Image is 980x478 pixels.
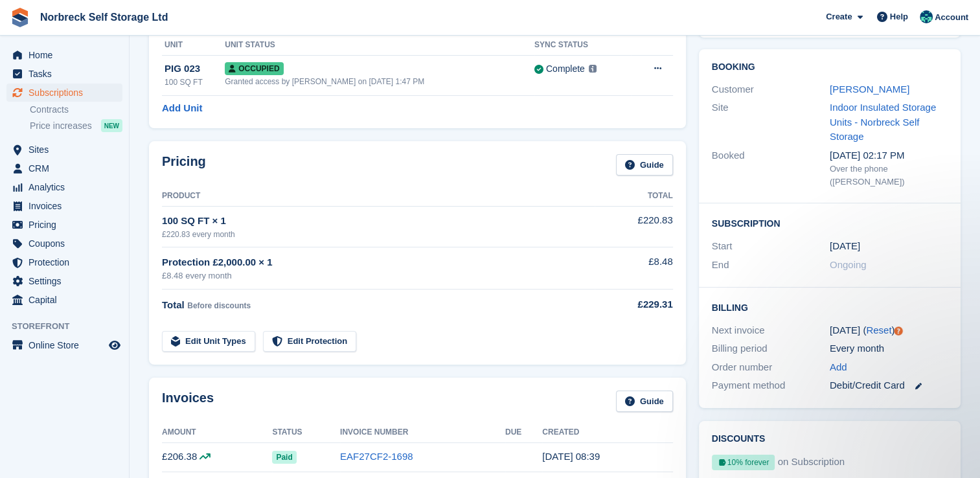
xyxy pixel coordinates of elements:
th: Invoice Number [340,422,505,443]
a: menu [6,253,122,271]
a: Guide [616,154,673,176]
th: Amount [162,422,272,443]
th: Product [162,186,595,207]
img: stora-icon-8386f47178a22dfd0bd8f6a31ec36ba5ce8667c1dd55bd0f319d3a0aa187defe.svg [10,8,30,27]
span: Capital [28,291,106,309]
a: Norbreck Self Storage Ltd [35,6,173,28]
span: on Subscription [778,455,845,475]
th: Due [505,422,542,443]
a: menu [6,84,122,102]
a: menu [6,197,122,215]
div: NEW [101,119,122,132]
div: Debit/Credit Card [830,378,948,393]
a: Edit Protection [263,331,356,352]
span: Total [162,299,185,310]
div: PIG 023 [165,62,225,76]
span: Storefront [12,320,129,333]
div: £8.48 every month [162,269,595,282]
div: Billing period [712,341,830,356]
div: Next invoice [712,323,830,338]
span: Help [890,10,908,23]
span: Pricing [28,216,106,234]
h2: Billing [712,301,948,313]
div: Start [712,239,830,254]
a: menu [6,272,122,290]
a: Reset [866,324,891,336]
td: £220.83 [595,206,673,247]
a: Edit Unit Types [162,331,255,352]
a: Add Unit [162,101,202,116]
span: CRM [28,159,106,177]
span: Subscriptions [28,84,106,102]
div: Every month [830,341,948,356]
div: [DATE] 02:17 PM [830,148,948,163]
a: Guide [616,391,673,412]
div: End [712,258,830,273]
a: Price increases NEW [30,119,122,133]
h2: Booking [712,62,948,73]
th: Created [542,422,672,443]
img: Sally King [920,10,933,23]
a: menu [6,46,122,64]
h2: Invoices [162,391,214,412]
span: Tasks [28,65,106,83]
td: £206.38 [162,442,272,472]
span: Analytics [28,178,106,196]
a: Contracts [30,104,122,116]
div: [DATE] ( ) [830,323,948,338]
th: Total [595,186,673,207]
td: £8.48 [595,247,673,290]
h2: Subscription [712,216,948,229]
img: icon-info-grey-7440780725fd019a000dd9b08b2336e03edf1995a4989e88bcd33f0948082b44.svg [589,65,597,73]
div: 100 SQ FT × 1 [162,214,595,229]
a: EAF27CF2-1698 [340,451,413,462]
a: menu [6,178,122,196]
span: Create [826,10,852,23]
span: Price increases [30,120,92,132]
a: Indoor Insulated Storage Units - Norbreck Self Storage [830,102,936,142]
span: Sites [28,141,106,159]
div: Customer [712,82,830,97]
span: Paid [272,451,296,464]
a: menu [6,159,122,177]
th: Status [272,422,340,443]
a: Add [830,360,847,375]
div: Payment method [712,378,830,393]
th: Sync Status [534,35,631,56]
a: menu [6,141,122,159]
a: menu [6,65,122,83]
div: £220.83 every month [162,229,595,240]
h2: Discounts [712,434,948,444]
div: 10% forever [712,455,775,470]
th: Unit Status [225,35,534,56]
div: Complete [546,62,585,76]
span: Protection [28,253,106,271]
a: menu [6,336,122,354]
a: menu [6,291,122,309]
time: 2023-11-14 00:00:00 UTC [830,239,860,254]
span: Occupied [225,62,283,75]
span: Ongoing [830,259,867,270]
time: 2025-08-31 07:39:11 UTC [542,451,600,462]
a: menu [6,234,122,253]
div: Order number [712,360,830,375]
span: Before discounts [187,301,251,310]
a: menu [6,216,122,234]
span: Home [28,46,106,64]
div: Tooltip anchor [893,325,904,337]
div: £229.31 [595,297,673,312]
div: Over the phone ([PERSON_NAME]) [830,163,948,188]
a: [PERSON_NAME] [830,84,909,95]
span: Online Store [28,336,106,354]
span: Account [935,11,968,24]
div: Granted access by [PERSON_NAME] on [DATE] 1:47 PM [225,76,534,87]
span: Settings [28,272,106,290]
div: Protection £2,000.00 × 1 [162,255,595,270]
th: Unit [162,35,225,56]
h2: Pricing [162,154,206,176]
a: Preview store [107,337,122,353]
span: Invoices [28,197,106,215]
div: Site [712,100,830,144]
span: Coupons [28,234,106,253]
div: Booked [712,148,830,188]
